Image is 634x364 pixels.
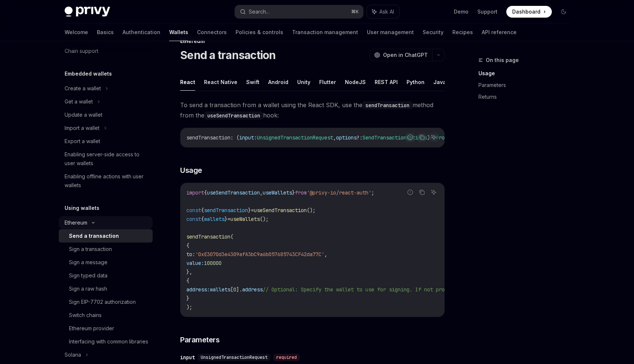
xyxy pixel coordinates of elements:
span: '0xE3070d3e4309afA3bC9a6b057685743CF42da77C' [195,251,324,258]
a: Ethereum provider [59,322,153,335]
span: wallets [210,286,230,293]
div: Sign a raw hash [69,284,107,293]
span: To send a transaction from a wallet using the React SDK, use the method from the hook: [180,100,445,120]
button: Copy the contents from the code block [417,188,427,197]
button: Search...⌘K [235,5,363,18]
div: Ethereum [180,37,445,45]
span: const [186,216,201,222]
a: Send a transaction [59,229,153,243]
button: Flutter [319,73,336,91]
div: Get a wallet [65,97,93,106]
span: : [254,134,257,141]
div: Ethereum [65,218,87,227]
div: Sign a message [69,258,108,267]
h1: Send a transaction [180,48,276,62]
span: const [186,207,201,214]
span: ?: [357,134,362,141]
span: , [324,251,327,258]
button: Copy the contents from the code block [417,132,427,142]
span: : ( [230,134,239,141]
span: wallets [204,216,225,222]
span: { [204,189,207,196]
div: Sign typed data [69,271,108,280]
div: Update a wallet [65,110,102,119]
a: Support [477,8,498,15]
span: } [292,189,295,196]
div: Sign a transaction [69,245,112,254]
button: Python [407,73,425,91]
span: UnsignedTransactionRequest [201,354,267,360]
span: [ [230,286,233,293]
span: (); [260,216,269,222]
div: Enabling offline actions with user wallets [65,172,148,190]
span: } [186,295,189,302]
span: ); [186,304,192,310]
span: Open in ChatGPT [383,51,428,59]
a: Connectors [197,23,227,41]
button: Toggle dark mode [558,6,569,18]
span: sendTransaction [186,134,230,141]
a: API reference [482,23,517,41]
span: Ask AI [379,8,394,15]
div: required [273,354,300,361]
span: value: [186,260,204,266]
span: { [186,277,189,284]
button: Swift [246,73,259,91]
div: input [180,354,195,361]
button: Ask AI [429,132,438,142]
span: 0 [233,286,236,293]
span: 100000 [204,260,222,266]
a: Security [423,23,444,41]
button: React [180,73,195,91]
h5: Embedded wallets [65,69,112,78]
span: from [295,189,307,196]
button: Report incorrect code [405,188,415,197]
div: Search... [249,7,269,16]
a: Welcome [65,23,88,41]
span: '@privy-io/react-auth' [307,189,371,196]
span: input [239,134,254,141]
a: Enabling offline actions with user wallets [59,170,153,192]
div: Export a wallet [65,137,100,146]
span: { [186,242,189,249]
span: sendTransaction [186,233,230,240]
a: Export a wallet [59,135,153,148]
span: ]. [236,286,242,293]
span: { [201,216,204,222]
span: address [242,286,263,293]
code: sendTransaction [362,101,412,109]
span: address: [186,286,210,293]
a: Authentication [123,23,160,41]
a: Sign typed data [59,269,153,282]
span: useWallets [263,189,292,196]
button: Open in ChatGPT [369,49,432,61]
a: Interfacing with common libraries [59,335,153,348]
span: options [336,134,357,141]
span: ) [427,134,430,141]
div: Switch chains [69,311,102,320]
span: (); [307,207,316,214]
a: Recipes [452,23,473,41]
div: Solana [65,350,81,359]
a: Sign a message [59,256,153,269]
div: Import a wallet [65,124,99,132]
img: dark logo [65,7,110,17]
a: Dashboard [506,6,552,18]
span: UnsignedTransactionRequest [257,134,333,141]
div: Sign EIP-7702 authorization [69,298,136,306]
span: ; [371,189,374,196]
button: Unity [297,73,310,91]
a: User management [367,23,414,41]
a: Parameters [478,79,575,91]
a: Returns [478,91,575,103]
div: Interfacing with common libraries [69,337,148,346]
code: useSendTransaction [204,112,263,120]
a: Sign a transaction [59,243,153,256]
span: } [248,207,251,214]
div: Ethereum provider [69,324,114,333]
span: On this page [486,56,519,65]
span: { [201,207,204,214]
span: } [225,216,227,222]
div: Send a transaction [69,232,119,240]
a: Basics [97,23,114,41]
